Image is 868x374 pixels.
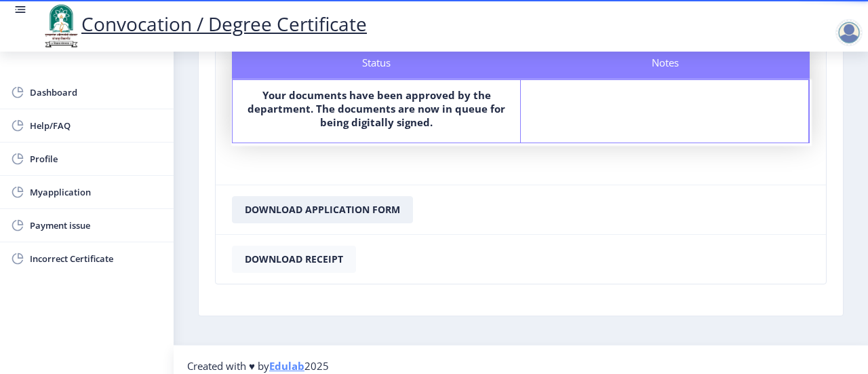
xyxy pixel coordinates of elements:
b: Your documents have been approved by the department. The documents are now in queue for being dig... [248,88,505,129]
button: Download Application Form [232,196,413,223]
div: Keywords by Traffic [150,80,229,89]
img: website_grey.svg [22,35,33,46]
img: logo [41,3,81,49]
span: Dashboard [30,84,163,100]
img: logo_orange.svg [22,22,33,33]
div: Status [232,45,521,79]
span: Payment issue [30,217,163,233]
span: Created with ♥ by 2025 [187,359,329,373]
span: Help/FAQ [30,117,163,134]
img: tab_keywords_by_traffic_grey.svg [135,79,146,90]
div: v 4.0.24 [38,22,66,33]
div: Notes [521,45,810,79]
span: Profile [30,151,163,167]
button: Download Receipt [232,246,356,273]
div: Domain Overview [52,80,121,89]
a: Convocation / Degree Certificate [41,11,367,37]
div: Domain: [DOMAIN_NAME] [35,35,149,46]
span: Incorrect Certificate [30,250,163,267]
img: tab_domain_overview_orange.svg [37,79,47,90]
span: Myapplication [30,184,163,200]
a: Edulab [269,359,304,373]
